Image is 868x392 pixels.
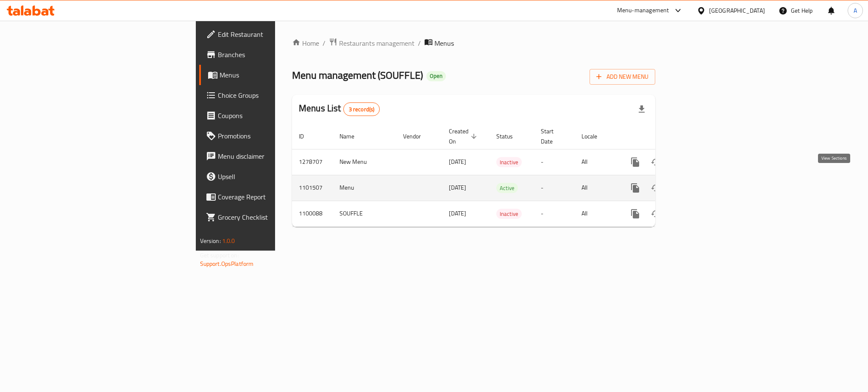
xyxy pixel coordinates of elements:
[199,24,341,44] a: Edit Restaurant
[344,105,380,113] span: 3 record(s)
[199,105,341,126] a: Coupons
[496,183,518,193] div: Active
[590,69,655,85] button: Add New Menu
[449,126,479,146] span: Created On
[534,149,575,175] td: -
[218,212,334,222] span: Grocery Checklist
[339,38,415,48] span: Restaurants management
[218,171,334,182] span: Upsell
[581,131,608,141] span: Locale
[218,192,334,202] span: Coverage Report
[299,131,315,141] span: ID
[333,201,396,226] td: SOUFFLE
[575,201,618,226] td: All
[220,70,334,80] span: Menus
[292,38,655,49] nav: breadcrumb
[434,38,454,48] span: Menus
[426,72,446,80] span: Open
[645,152,666,172] button: Change Status
[625,178,645,198] button: more
[343,102,380,116] div: Total records count
[854,6,857,15] span: A
[418,38,421,48] li: /
[575,149,618,175] td: All
[218,50,334,60] span: Branches
[426,71,446,81] div: Open
[199,146,341,166] a: Menu disclaimer
[199,166,341,187] a: Upsell
[199,44,341,65] a: Branches
[625,152,645,172] button: more
[496,209,522,219] span: Inactive
[218,90,334,100] span: Choice Groups
[292,66,423,85] span: Menu management ( SOUFFLE )
[496,183,518,193] span: Active
[299,102,380,116] h2: Menus List
[596,72,648,82] span: Add New Menu
[218,131,334,141] span: Promotions
[449,156,466,167] span: [DATE]
[575,175,618,201] td: All
[625,204,645,224] button: more
[534,175,575,201] td: -
[199,85,341,105] a: Choice Groups
[496,157,522,167] span: Inactive
[709,6,765,15] div: [GEOGRAPHIC_DATA]
[333,175,396,201] td: Menu
[333,149,396,175] td: New Menu
[199,207,341,227] a: Grocery Checklist
[496,209,522,219] div: Inactive
[449,208,466,219] span: [DATE]
[617,6,669,16] div: Menu-management
[200,258,254,269] a: Support.OpsPlatform
[199,126,341,146] a: Promotions
[329,38,415,49] a: Restaurants management
[199,65,341,85] a: Menus
[645,178,666,198] button: Change Status
[449,182,466,193] span: [DATE]
[339,131,365,141] span: Name
[199,187,341,207] a: Coverage Report
[200,250,239,261] span: Get support on:
[632,99,652,119] div: Export file
[645,204,666,224] button: Change Status
[218,29,334,39] span: Edit Restaurant
[222,235,235,246] span: 1.0.0
[534,201,575,226] td: -
[618,124,713,149] th: Actions
[541,126,565,146] span: Start Date
[218,110,334,121] span: Coupons
[496,131,524,141] span: Status
[292,124,713,227] table: enhanced table
[403,131,432,141] span: Vendor
[218,151,334,161] span: Menu disclaimer
[200,235,221,246] span: Version:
